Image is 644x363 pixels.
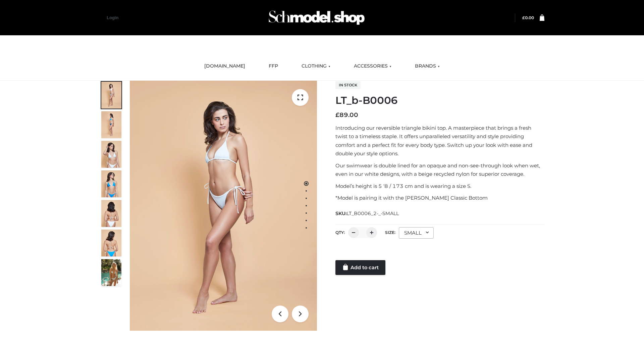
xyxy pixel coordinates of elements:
[101,259,121,286] img: Arieltop_CloudNine_AzureSky2.jpg
[335,260,385,275] a: Add to cart
[522,15,534,20] a: £0.00
[101,82,121,109] img: ArielClassicBikiniTop_CloudNine_AzureSky_OW114ECO_1-scaled.jpg
[522,15,534,20] bdi: 0.00
[399,227,434,239] div: SMALL
[199,59,250,74] a: [DOMAIN_NAME]
[335,81,361,89] span: In stock
[266,4,367,31] img: Schmodel Admin 964
[335,194,544,202] p: *Model is pairing it with the [PERSON_NAME] Classic Bottom
[346,210,399,216] span: LT_B0006_2-_-SMALL
[522,15,525,20] span: £
[349,59,396,74] a: ACCESSORIES
[335,182,544,191] p: Model’s height is 5 ‘8 / 173 cm and is wearing a size S.
[101,200,121,227] img: ArielClassicBikiniTop_CloudNine_AzureSky_OW114ECO_7-scaled.jpg
[130,81,317,331] img: ArielClassicBikiniTop_CloudNine_AzureSky_OW114ECO_1
[385,230,395,235] label: Size:
[101,230,121,256] img: ArielClassicBikiniTop_CloudNine_AzureSky_OW114ECO_8-scaled.jpg
[297,59,335,74] a: CLOTHING
[101,111,121,138] img: ArielClassicBikiniTop_CloudNine_AzureSky_OW114ECO_2-scaled.jpg
[335,209,399,217] span: SKU:
[107,15,118,20] a: Login
[335,94,544,107] h1: LT_b-B0006
[335,124,544,158] p: Introducing our reversible triangle bikini top. A masterpiece that brings a fresh twist to a time...
[335,111,358,119] bdi: 89.00
[101,141,121,168] img: ArielClassicBikiniTop_CloudNine_AzureSky_OW114ECO_3-scaled.jpg
[335,111,339,119] span: £
[335,161,544,178] p: Our swimwear is double lined for an opaque and non-see-through look when wet, even in our white d...
[410,59,445,74] a: BRANDS
[101,170,121,197] img: ArielClassicBikiniTop_CloudNine_AzureSky_OW114ECO_4-scaled.jpg
[264,59,283,74] a: FFP
[335,230,345,235] label: QTY:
